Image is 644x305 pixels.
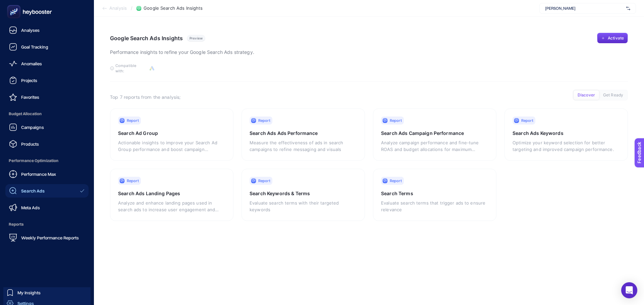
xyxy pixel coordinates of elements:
[5,121,89,134] a: Campaigns
[5,74,89,87] a: Projects
[21,61,42,66] span: Anomalies
[118,190,225,197] h3: Search Ads Landing Pages
[545,6,624,11] span: [PERSON_NAME]
[21,188,45,194] span: Search Ads
[381,139,488,153] p: Analyze campaign performance and fine-tune ROAS and budget allocations for maximum impact.
[21,44,48,50] span: Goal Tracking
[373,169,496,221] a: ReportSearch TermsEvaluate search terms that trigger ads to ensure relevance
[4,2,25,7] span: Feedback
[17,290,41,295] span: My Insights
[258,118,270,123] span: Report
[390,178,402,183] span: Report
[390,118,402,123] span: Report
[127,178,139,183] span: Report
[621,282,637,298] div: Open Intercom Messenger
[5,40,89,54] a: Goal Tracking
[504,108,628,161] a: ReportSearch Ads KeywordsOptimize your keyword selection for better targeting and improved campai...
[5,218,89,231] span: Reports
[521,118,533,123] span: Report
[513,130,620,137] h3: Search Ads Keywords
[250,139,357,153] p: Measure the effectiveness of ads in search campaigns to refine messaging and visuals
[109,6,127,11] span: Analysis
[21,94,39,100] span: Favorites
[5,57,89,70] a: Anomalies
[110,94,180,100] h3: Top 7 reports from the analysis;
[250,190,357,197] h3: Search Keywords & Terms
[603,93,623,98] span: Get Ready
[381,190,488,197] h3: Search Terms
[608,35,624,41] span: Activate
[21,205,40,210] span: Meta Ads
[5,231,89,244] a: Weekly Performance Reports
[21,27,40,33] span: Analyses
[258,178,270,183] span: Report
[190,36,203,40] span: Preview
[21,235,79,240] span: Weekly Performance Reports
[115,63,146,74] span: Compatible with:
[118,130,225,137] h3: Search Ad Group
[110,35,183,42] h1: Google Search Ads Insights
[5,167,89,181] a: Performance Max
[626,5,630,12] img: svg%3e
[574,90,599,100] button: Discover
[118,200,225,213] p: Analyze and enhance landing pages used in search ads to increase user engagement and conversion r...
[5,154,89,167] span: Performance Optimization
[513,139,620,153] p: Optimize your keyword selection for better targeting and improved campaign performance.
[110,48,254,56] p: Performance insights to refine your Google Search Ads strategy.
[21,78,37,83] span: Projects
[110,169,233,221] a: ReportSearch Ads Landing PagesAnalyze and enhance landing pages used in search ads to increase us...
[241,108,365,161] a: ReportSearch Ads Ads PerformanceMeasure the effectiveness of ads in search campaigns to refine me...
[3,287,91,298] a: My Insights
[381,130,488,137] h3: Search Ads Campaign Performance
[578,93,595,98] span: Discover
[5,23,89,37] a: Analyses
[250,130,357,137] h3: Search Ads Ads Performance
[110,108,233,161] a: ReportSearch Ad GroupActionable insights to improve your Search Ad Group performance and boost ca...
[5,107,89,121] span: Budget Allocation
[599,90,627,100] button: Get Ready
[21,171,56,177] span: Performance Max
[241,169,365,221] a: ReportSearch Keywords & TermsEvaluate search terms with their targeted keywords
[597,33,628,44] button: Activate
[373,108,496,161] a: ReportSearch Ads Campaign PerformanceAnalyze campaign performance and fine-tune ROAS and budget a...
[144,6,203,11] span: Google Search Ads Insights
[5,201,89,214] a: Meta Ads
[21,125,44,130] span: Campaigns
[381,200,488,213] p: Evaluate search terms that trigger ads to ensure relevance
[250,200,357,213] p: Evaluate search terms with their targeted keywords
[131,5,132,11] span: /
[5,184,89,198] a: Search Ads
[5,137,89,151] a: Products
[5,90,89,104] a: Favorites
[127,118,139,123] span: Report
[21,141,39,147] span: Products
[118,139,225,153] p: Actionable insights to improve your Search Ad Group performance and boost campaign efficiency.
